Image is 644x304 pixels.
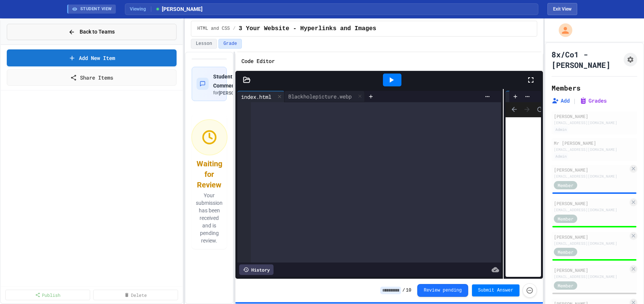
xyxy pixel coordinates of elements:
button: Lesson [191,39,217,49]
div: [EMAIL_ADDRESS][DOMAIN_NAME] [554,207,628,213]
span: / [233,26,235,32]
h6: Code Editor [241,57,275,66]
div: [PERSON_NAME] [554,233,628,240]
div: [PERSON_NAME] [554,113,635,120]
div: [EMAIL_ADDRESS][DOMAIN_NAME] [554,120,635,126]
div: History [239,264,274,275]
span: HTML and CSS [197,26,230,32]
div: WebView [506,93,534,101]
div: Admin [554,126,568,133]
span: Submit Answer [478,287,513,293]
div: Waiting for Review [196,158,223,190]
a: Share Items [7,69,177,86]
h1: 8x/Co1 - [PERSON_NAME] [552,49,621,70]
span: 3 Your Website - Hyperlinks and Images [239,24,377,33]
span: | [573,96,576,105]
span: / [403,287,405,293]
button: Grades [579,97,607,104]
span: [PERSON_NAME] [155,5,203,13]
span: Member [558,249,573,255]
span: 10 [406,287,411,293]
div: [PERSON_NAME] [554,166,628,173]
div: [EMAIL_ADDRESS][DOMAIN_NAME] [554,274,628,279]
button: Review pending [417,284,468,297]
span: Student Comments [213,74,239,89]
button: Force resubmission of student's answer (Admin only) [523,283,537,298]
span: Back to Teams [80,28,115,36]
button: Exit student view [547,3,577,15]
button: Submit Answer [472,284,520,296]
button: Back to Teams [7,24,177,40]
div: Blackholepicture.webp [284,91,365,102]
span: Member [558,215,573,222]
span: Viewing [130,6,151,12]
div: My Account [551,21,574,39]
div: [EMAIL_ADDRESS][DOMAIN_NAME] [554,241,628,246]
button: Grade [218,39,242,49]
span: Back [509,104,520,115]
span: Forward [521,104,533,115]
div: Blackholepicture.webp [284,92,355,100]
span: STUDENT VIEW [80,6,112,12]
div: for [213,90,254,96]
iframe: chat widget [581,241,636,273]
div: [PERSON_NAME] [554,200,628,207]
a: Delete [93,290,178,300]
div: index.html [237,93,275,101]
p: Your submission has been received and is pending review. [193,192,226,244]
button: Assignment Settings [624,53,637,66]
div: Mr [PERSON_NAME] [554,140,635,146]
div: [EMAIL_ADDRESS][DOMAIN_NAME] [554,147,635,152]
h2: Members [552,83,581,93]
div: [EMAIL_ADDRESS][DOMAIN_NAME] [554,173,628,179]
div: Admin [554,153,568,160]
span: Member [558,282,573,289]
iframe: chat widget [612,274,636,296]
a: Publish [5,290,90,300]
div: index.html [237,91,284,102]
span: [PERSON_NAME] [219,91,254,96]
div: WebView [506,91,554,102]
button: Refresh [534,104,546,115]
div: [PERSON_NAME] [554,267,628,273]
iframe: Web Preview [506,117,541,277]
button: Add [552,97,570,104]
a: Add New Item [7,49,177,66]
span: Member [558,182,573,189]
